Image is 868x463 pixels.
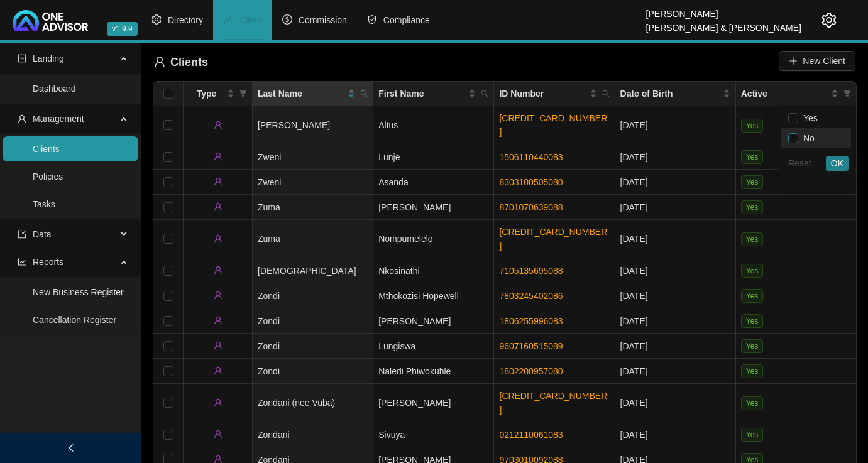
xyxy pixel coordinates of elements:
[18,54,26,63] span: profile
[214,398,222,407] span: user
[499,113,607,137] a: [CREDIT_CARD_NUMBER]
[282,14,292,25] span: dollar
[499,291,563,301] a: 7803245402086
[214,291,222,300] span: user
[154,56,165,67] span: user
[378,87,466,101] span: First Name
[184,82,253,106] th: Type
[741,232,764,246] span: Yes
[615,195,736,220] td: [DATE]
[299,15,347,25] span: Commission
[107,22,138,36] span: v1.9.9
[615,82,736,106] th: Date of Birth
[615,384,736,422] td: [DATE]
[615,283,736,308] td: [DATE]
[499,202,563,212] a: 8701070639088
[373,106,494,144] td: Altus
[615,422,736,447] td: [DATE]
[798,133,815,143] span: No
[214,177,222,186] span: user
[67,444,75,452] span: left
[253,144,373,170] td: Zweni
[214,366,222,375] span: user
[494,82,615,106] th: ID Number
[33,315,116,325] a: Cancellation Register
[214,202,222,211] span: user
[615,334,736,359] td: [DATE]
[373,283,494,308] td: Mthokozisi Hopewell
[189,87,224,101] span: Type
[214,341,222,350] span: user
[373,384,494,422] td: [PERSON_NAME]
[779,51,855,71] button: New Client
[821,13,837,28] span: setting
[499,266,563,276] a: 7105135695088
[33,229,52,239] span: Data
[373,82,494,106] th: First Name
[253,308,373,334] td: Zondi
[253,170,373,195] td: Zweni
[253,258,373,283] td: [DEMOGRAPHIC_DATA]
[499,341,563,351] a: 9607160515089
[214,121,222,129] span: user
[253,334,373,359] td: Zondi
[826,156,849,171] button: OK
[499,430,563,440] a: 0212110061083
[151,14,162,25] span: setting
[33,53,64,63] span: Landing
[168,15,203,25] span: Directory
[481,90,488,97] span: search
[18,230,26,239] span: import
[741,314,764,328] span: Yes
[239,15,262,25] span: Client
[741,200,764,214] span: Yes
[170,56,208,68] span: Clients
[499,152,563,162] a: 1506110440083
[373,170,494,195] td: Asanda
[600,84,612,103] span: search
[253,195,373,220] td: Zuma
[214,234,222,243] span: user
[803,54,845,68] span: New Client
[499,227,607,251] a: [CREDIT_CARD_NUMBER]
[253,106,373,144] td: [PERSON_NAME]
[239,90,247,97] span: filter
[373,359,494,384] td: Naledi Phiwokuhle
[253,220,373,258] td: Zuma
[602,90,610,97] span: search
[253,422,373,447] td: Zondani
[741,339,764,353] span: Yes
[358,84,370,103] span: search
[499,87,586,101] span: ID Number
[18,114,26,123] span: user
[253,359,373,384] td: Zondi
[237,84,250,103] span: filter
[499,316,563,326] a: 1806255996083
[478,84,491,103] span: search
[741,428,764,442] span: Yes
[214,316,222,325] span: user
[33,199,55,209] a: Tasks
[499,366,563,376] a: 1802200957080
[736,82,857,106] th: Active
[373,195,494,220] td: [PERSON_NAME]
[615,106,736,144] td: [DATE]
[646,17,801,31] div: [PERSON_NAME] & [PERSON_NAME]
[831,156,843,170] span: OK
[33,172,63,182] a: Policies
[214,266,222,275] span: user
[253,384,373,422] td: Zondani (nee Vuba)
[373,258,494,283] td: Nkosinathi
[798,113,818,123] span: Yes
[33,84,76,94] a: Dashboard
[741,364,764,378] span: Yes
[615,220,736,258] td: [DATE]
[360,90,368,97] span: search
[383,15,430,25] span: Compliance
[741,396,764,410] span: Yes
[783,156,816,171] button: Reset
[741,150,764,164] span: Yes
[615,170,736,195] td: [DATE]
[258,87,345,101] span: Last Name
[373,334,494,359] td: Lungiswa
